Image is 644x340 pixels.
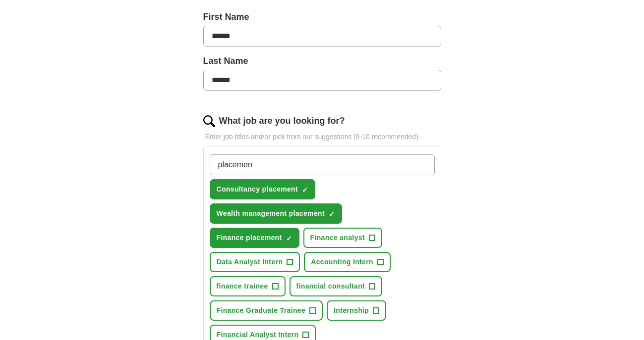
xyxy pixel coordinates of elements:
button: financial consultant [290,276,382,296]
span: financial consultant [296,281,365,291]
button: Internship [327,300,386,321]
span: Finance Graduate Trainee [217,305,306,316]
span: ✓ [286,235,292,243]
button: Accounting Intern [304,252,391,272]
button: finance trainee [210,276,286,296]
label: What job are you looking for? [219,114,345,128]
span: Finance analyst [310,233,365,243]
img: search.png [203,115,215,127]
input: Type a job title and press enter [210,154,435,175]
span: Accounting Intern [311,257,373,267]
span: Finance placement [217,233,282,243]
button: Finance placement✓ [210,228,299,248]
span: Wealth management placement [217,208,325,219]
button: Wealth management placement✓ [210,203,342,224]
span: ✓ [302,186,308,194]
button: Data Analyst Intern [210,252,300,272]
span: finance trainee [217,281,268,291]
button: Finance Graduate Trainee [210,300,323,321]
span: Consultancy placement [217,184,298,194]
label: First Name [203,10,441,24]
button: Finance analyst [303,228,382,248]
span: Financial Analyst Intern [217,330,299,340]
span: Internship [334,305,369,316]
button: Consultancy placement✓ [210,179,316,199]
p: Enter job titles and/or pick from our suggestions (6-10 recommended) [203,132,441,142]
label: Last Name [203,54,441,68]
span: Data Analyst Intern [217,257,283,267]
span: ✓ [329,210,335,218]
